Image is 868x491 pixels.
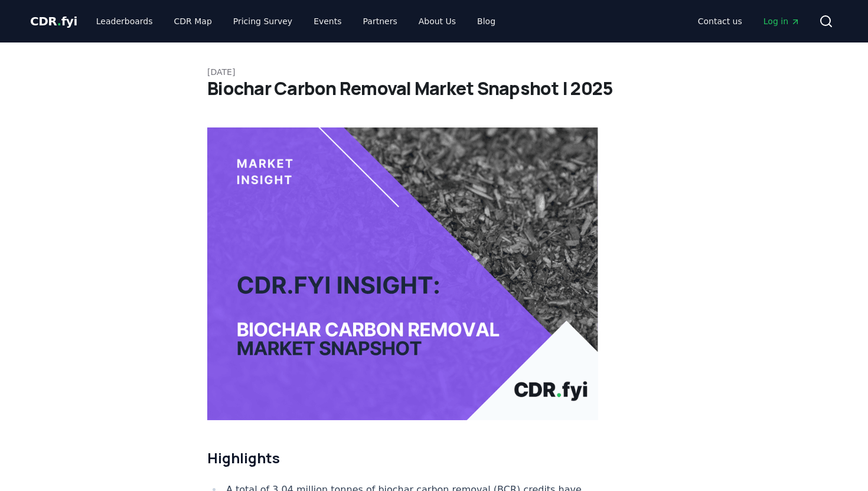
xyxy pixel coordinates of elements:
[468,11,505,32] a: Blog
[224,11,302,32] a: Pricing Survey
[409,11,465,32] a: About Us
[207,449,598,467] h2: Highlights
[207,66,661,78] p: [DATE]
[207,78,661,99] h1: Biochar Carbon Removal Market Snapshot | 2025
[57,14,61,28] span: .
[354,11,407,32] a: Partners
[207,127,598,420] img: blog post image
[30,13,77,30] a: CDR.fyi
[763,15,800,27] span: Log in
[688,11,810,32] nav: Main
[30,14,77,28] span: CDR fyi
[87,11,162,32] a: Leaderboards
[754,11,810,32] a: Log in
[304,11,351,32] a: Events
[165,11,221,32] a: CDR Map
[688,11,752,32] a: Contact us
[87,11,505,32] nav: Main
